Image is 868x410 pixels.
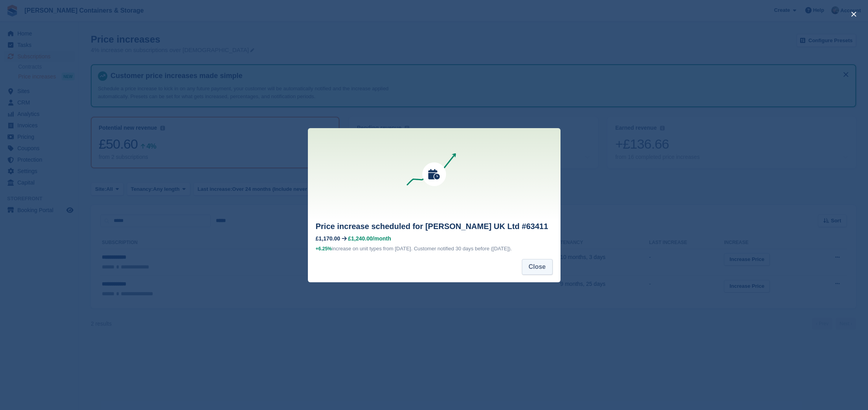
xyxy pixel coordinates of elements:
[316,235,340,242] div: £1,170.00
[348,235,373,242] span: £1,240.00
[373,235,391,242] span: /month
[522,259,553,275] button: Close
[316,246,412,252] span: increase on unit types from [DATE].
[847,8,860,20] button: close
[316,245,332,253] div: +6.25%
[414,246,512,252] span: Customer notified 30 days before ([DATE]).
[316,220,553,232] h2: Price increase scheduled for [PERSON_NAME] UK Ltd #63411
